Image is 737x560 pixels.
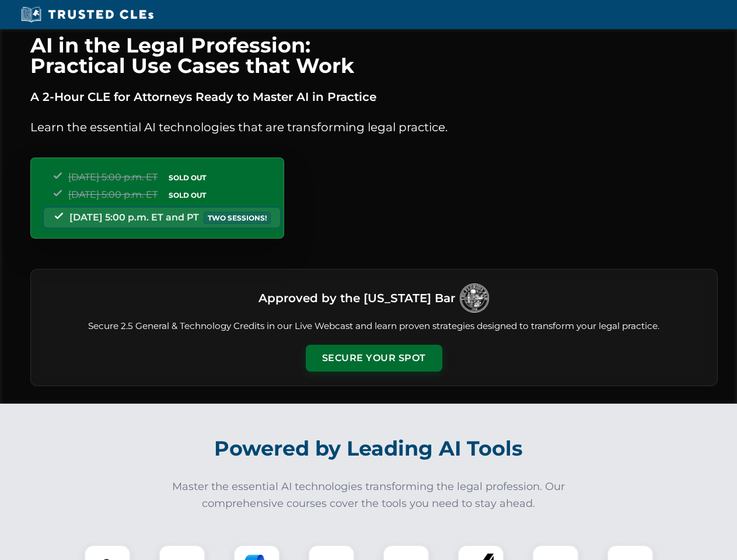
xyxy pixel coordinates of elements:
button: Secure Your Spot [306,345,442,372]
span: SOLD OUT [165,171,210,184]
h2: Powered by Leading AI Tools [46,428,692,469]
img: Trusted CLEs [18,6,157,23]
h1: AI in the Legal Profession: Practical Use Cases that Work [30,35,718,76]
p: A 2-Hour CLE for Attorneys Ready to Master AI in Practice [30,87,718,106]
span: SOLD OUT [165,189,210,201]
p: Master the essential AI technologies transforming the legal profession. Our comprehensive courses... [165,478,573,512]
span: [DATE] 5:00 p.m. ET [68,189,158,200]
img: Logo [460,283,489,313]
h3: Approved by the [US_STATE] Bar [259,288,455,309]
span: [DATE] 5:00 p.m. ET [68,171,158,183]
p: Secure 2.5 General & Technology Credits in our Live Webcast and learn proven strategies designed ... [45,320,703,333]
p: Learn the essential AI technologies that are transforming legal practice. [30,118,718,136]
